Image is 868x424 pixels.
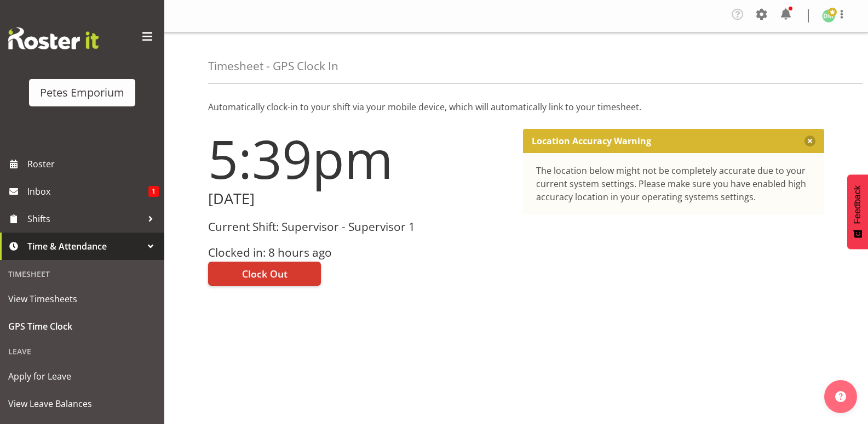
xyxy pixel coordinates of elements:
[3,390,162,417] a: View Leave Balances
[835,391,846,402] img: help-xxl-2.png
[3,340,162,363] div: Leave
[27,238,142,255] span: Time & Attendance
[3,285,162,313] a: View Timesheets
[27,211,142,227] span: Shifts
[532,135,651,146] p: Location Accuracy Warning
[804,135,815,146] button: Close message
[27,183,148,200] span: Inbox
[148,186,159,197] span: 1
[847,174,868,249] button: Feedback - Show survey
[208,262,321,286] button: Clock Out
[3,363,162,390] a: Apply for Leave
[208,100,824,114] p: Automatically clock-in to your shift via your mobile device, which will automatically link to you...
[853,185,863,224] span: Feedback
[8,27,99,49] img: Rosterit website logo
[3,263,162,285] div: Timesheet
[208,221,510,233] h3: Current Shift: Supervisor - Supervisor 1
[8,368,156,385] span: Apply for Leave
[536,164,812,203] div: The location below might not be completely accurate due to your current system settings. Please m...
[822,9,835,22] img: david-mcauley697.jpg
[27,156,159,172] span: Roster
[8,291,156,307] span: View Timesheets
[208,129,510,188] h1: 5:39pm
[8,318,156,335] span: GPS Time Clock
[242,267,288,281] span: Clock Out
[208,60,338,72] h4: Timesheet - GPS Clock In
[40,84,124,101] div: Petes Emporium
[3,313,162,340] a: GPS Time Clock
[208,246,510,259] h3: Clocked in: 8 hours ago
[208,190,510,207] h2: [DATE]
[8,395,156,412] span: View Leave Balances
